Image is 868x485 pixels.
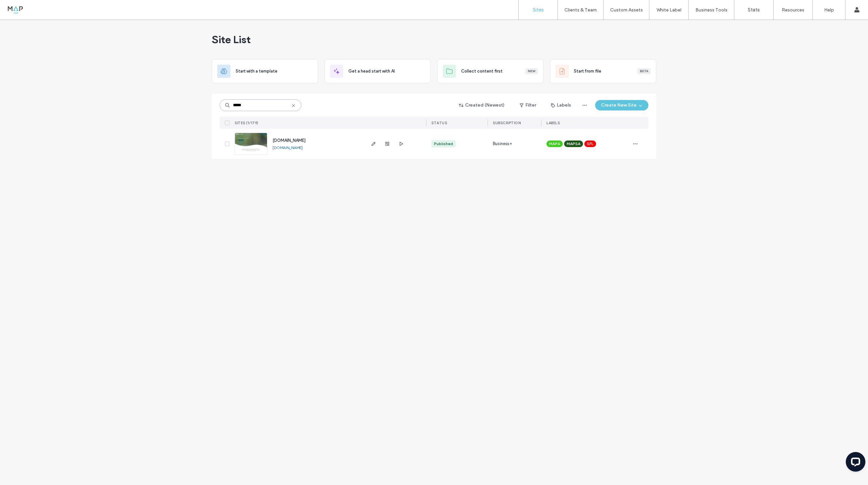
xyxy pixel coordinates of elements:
span: Business+ [493,141,512,147]
label: Custom Assets [610,7,643,13]
div: Beta [637,68,651,74]
span: Collect content first [461,68,503,75]
label: Stats [748,7,760,13]
div: Start from fileBeta [550,59,656,83]
button: Create New Site [595,100,648,110]
span: SITES (1/179) [235,121,259,125]
span: LABELS [546,121,560,125]
span: Site List [212,33,251,46]
button: Labels [545,100,577,110]
span: MAPSA [567,141,580,147]
span: Start from file [574,68,601,75]
label: White Label [657,7,681,13]
label: Resources [782,7,804,13]
iframe: LiveChat chat widget [841,449,868,477]
label: Business Tools [695,7,727,13]
span: SFL [587,141,593,147]
button: Created (Newest) [453,100,510,110]
div: Published [434,141,453,147]
a: [DOMAIN_NAME] [273,145,303,150]
div: Start with a template [212,59,318,83]
div: Collect content firstNew [437,59,543,83]
span: Help [15,5,28,10]
span: SUBSCRIPTION [493,121,521,125]
label: Clients & Team [564,7,597,13]
label: Sites [533,7,544,13]
button: Filter [513,100,542,110]
span: MAPA [549,141,560,147]
span: STATUS [431,121,447,125]
span: Start with a template [236,68,277,75]
span: Get a head start with AI [348,68,395,75]
div: Get a head start with AI [325,59,431,83]
label: Help [824,7,834,13]
a: [DOMAIN_NAME] [273,138,306,143]
div: New [525,68,538,74]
